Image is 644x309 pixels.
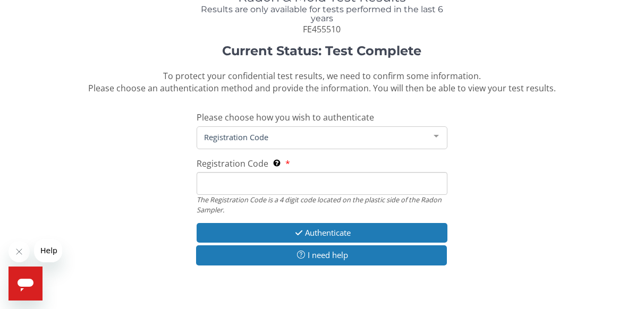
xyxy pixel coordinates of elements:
[201,131,426,143] span: Registration Code
[196,245,447,265] button: I need help
[9,241,30,262] iframe: Close message
[197,223,448,243] button: Authenticate
[9,267,43,301] iframe: Button to launch messaging window
[34,239,62,262] iframe: Message from company
[197,5,448,23] h4: Results are only available for tests performed in the last 6 years
[88,70,556,94] span: To protect your confidential test results, we need to confirm some information. Please choose an ...
[222,43,421,58] strong: Current Status: Test Complete
[197,158,268,169] span: Registration Code
[197,111,374,123] span: Please choose how you wish to authenticate
[303,23,341,35] span: FE455510
[197,195,448,214] div: The Registration Code is a 4 digit code located on the plastic side of the Radon Sampler.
